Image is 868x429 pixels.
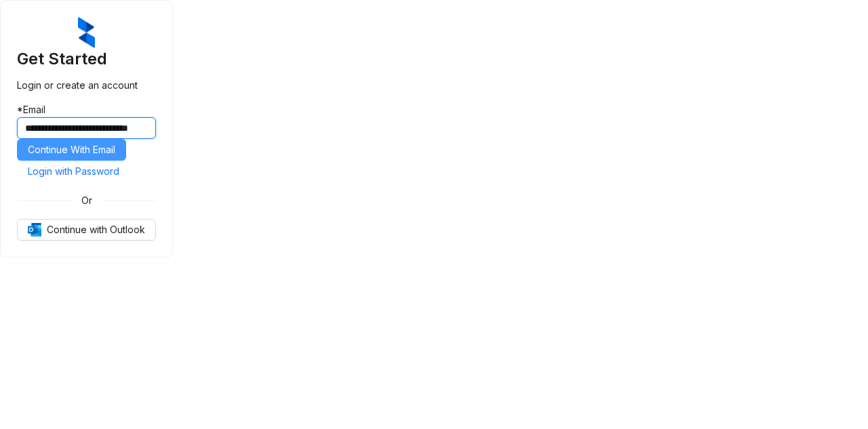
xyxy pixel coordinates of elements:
[28,142,115,157] span: Continue With Email
[47,222,145,237] span: Continue with Outlook
[17,139,126,161] button: Continue With Email
[17,161,130,182] button: Login with Password
[78,17,95,48] img: ZumaIcon
[17,48,156,70] h3: Get Started
[17,78,156,93] div: Login or create an account
[72,193,102,208] span: Or
[17,102,156,117] div: Email
[28,223,41,237] img: Outlook
[17,219,156,241] button: OutlookContinue with Outlook
[28,164,119,179] span: Login with Password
